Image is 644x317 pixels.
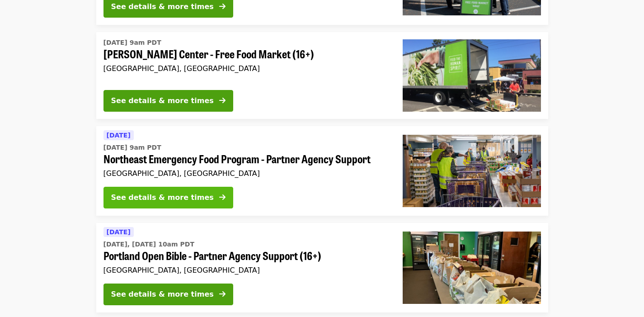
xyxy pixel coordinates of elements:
button: See details & more times [103,90,233,112]
span: Northeast Emergency Food Program - Partner Agency Support [103,152,388,166]
div: [GEOGRAPHIC_DATA], [GEOGRAPHIC_DATA] [103,266,388,274]
span: [DATE] [107,228,131,236]
button: See details & more times [103,187,233,208]
div: See details & more times [111,95,214,106]
time: [DATE], [DATE] 10am PDT [103,240,194,249]
div: See details & more times [111,192,214,203]
button: See details & more times [103,284,233,305]
i: arrow-right icon [219,290,226,298]
div: See details & more times [111,289,214,300]
i: arrow-right icon [219,96,226,105]
i: arrow-right icon [219,2,226,11]
div: [GEOGRAPHIC_DATA], [GEOGRAPHIC_DATA] [103,64,388,73]
i: arrow-right icon [219,193,226,202]
a: See details for "Northeast Emergency Food Program - Partner Agency Support" [96,126,548,216]
img: Northeast Emergency Food Program - Partner Agency Support organized by Oregon Food Bank [403,135,541,207]
img: Ortiz Center - Free Food Market (16+) organized by Oregon Food Bank [403,39,541,112]
img: Portland Open Bible - Partner Agency Support (16+) organized by Oregon Food Bank [403,232,541,304]
a: See details for "Portland Open Bible - Partner Agency Support (16+)" [96,223,548,312]
span: [PERSON_NAME] Center - Free Food Market (16+) [103,47,388,61]
span: [DATE] [107,132,131,139]
a: See details for "Ortiz Center - Free Food Market (16+)" [96,32,548,119]
div: [GEOGRAPHIC_DATA], [GEOGRAPHIC_DATA] [103,169,388,178]
div: See details & more times [111,1,214,12]
time: [DATE] 9am PDT [103,143,161,152]
span: Portland Open Bible - Partner Agency Support (16+) [103,249,388,262]
time: [DATE] 9am PDT [103,38,161,47]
